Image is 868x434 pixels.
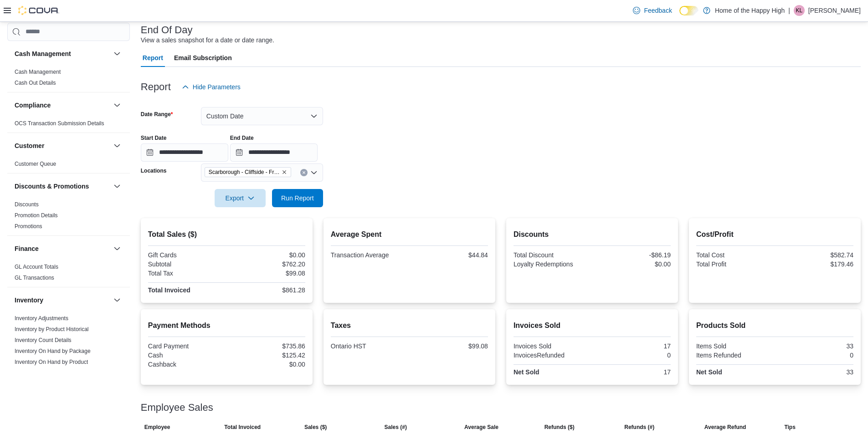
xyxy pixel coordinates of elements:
button: Discounts & Promotions [112,181,123,192]
span: Run Report [281,194,314,203]
div: $582.74 [776,251,853,259]
button: Open list of options [310,169,318,176]
span: Employee [144,424,170,431]
h3: Cash Management [15,49,71,58]
div: Total Tax [148,270,225,277]
a: Cash Out Details [15,80,56,86]
button: Customer [112,140,123,151]
h3: Report [141,82,171,92]
button: Custom Date [201,107,323,125]
div: View a sales snapshot for a date or date range. [141,36,274,45]
div: 33 [776,342,853,350]
span: Inventory On Hand by Product [15,358,88,366]
a: Inventory Count Details [15,337,72,343]
span: Sales ($) [304,424,327,431]
div: Ontario HST [331,342,408,350]
button: Customer [15,141,110,150]
h2: Discounts [514,229,671,240]
h3: Finance [15,244,39,253]
div: 17 [594,368,671,376]
span: Total Invoiced [224,424,261,431]
h3: End Of Day [141,25,193,36]
div: Loyalty Redemptions [514,260,591,268]
h2: Invoices Sold [514,320,671,331]
button: Cash Management [112,48,123,59]
a: Inventory by Product Historical [15,326,89,332]
span: Sales (#) [385,424,407,431]
div: $179.46 [776,260,853,268]
h3: Customer [15,141,44,150]
button: Discounts & Promotions [15,182,110,191]
span: Promotion Details [15,212,58,219]
button: Finance [15,244,110,253]
span: Dark Mode [679,15,680,16]
p: Home of the Happy High [715,5,785,16]
h2: Cost/Profit [696,229,853,240]
span: Refunds (#) [624,424,654,431]
span: Hide Parameters [193,82,241,92]
span: Feedback [644,6,672,15]
div: Compliance [7,118,130,133]
div: Total Profit [696,260,773,268]
label: Locations [141,167,167,174]
div: $0.00 [594,260,671,268]
h3: Compliance [15,101,51,110]
div: -$86.19 [594,251,671,259]
a: Cash Management [15,69,61,75]
strong: Net Sold [514,368,539,376]
div: $0.00 [228,361,305,368]
span: OCS Transaction Submission Details [15,120,104,127]
span: Refunds ($) [544,424,575,431]
a: OCS Transaction Submission Details [15,120,104,127]
div: Discounts & Promotions [7,199,130,235]
div: $762.20 [228,260,305,268]
a: Inventory On Hand by Product [15,359,88,365]
div: Invoices Sold [514,342,591,350]
span: KL [796,5,803,16]
div: Card Payment [148,342,225,350]
div: $44.84 [411,251,488,259]
div: Items Sold [696,342,773,350]
button: Compliance [15,101,110,110]
div: Gift Cards [148,251,225,259]
div: Kiera Laughton [794,5,805,16]
span: Inventory by Product Historical [15,326,89,333]
button: Finance [112,243,123,254]
span: Report [143,49,163,67]
label: Start Date [141,134,167,142]
div: Cash [148,352,225,359]
div: $735.86 [228,342,305,350]
h2: Total Sales ($) [148,229,305,240]
span: Export [220,189,260,207]
a: Feedback [629,1,675,20]
a: Customer Queue [15,161,56,167]
span: GL Transactions [15,274,54,281]
strong: Total Invoiced [148,286,190,294]
div: 33 [776,368,853,376]
div: 17 [594,342,671,350]
label: Date Range [141,111,173,118]
a: Discounts [15,201,39,208]
h3: Inventory [15,296,43,305]
button: Run Report [272,189,323,207]
button: Export [215,189,266,207]
span: Cash Management [15,68,61,76]
div: Total Discount [514,251,591,259]
button: Remove Scarborough - Cliffside - Friendly Stranger from selection in this group [282,169,287,175]
h3: Discounts & Promotions [15,182,89,191]
div: $99.08 [411,342,488,350]
a: GL Account Totals [15,264,58,270]
img: Cova [18,6,59,15]
button: Clear input [300,169,308,176]
div: Items Refunded [696,352,773,359]
a: Inventory Adjustments [15,315,68,322]
p: [PERSON_NAME] [808,5,861,16]
p: | [788,5,790,16]
span: Average Refund [704,424,746,431]
span: Scarborough - Cliffside - Friendly Stranger [209,168,280,177]
div: Subtotal [148,260,225,268]
input: Press the down key to open a popover containing a calendar. [141,143,228,162]
h3: Employee Sales [141,402,213,413]
h2: Products Sold [696,320,853,331]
